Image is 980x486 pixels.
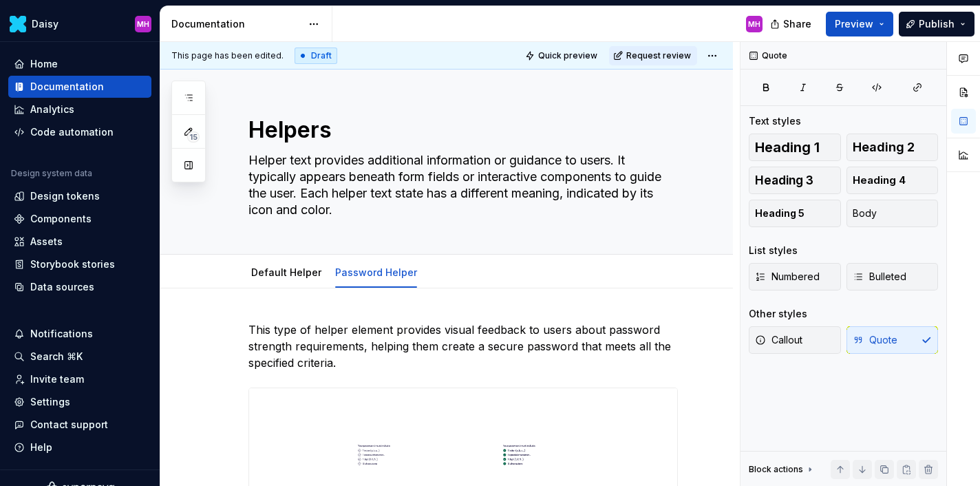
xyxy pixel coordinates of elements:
div: List styles [749,244,798,257]
span: Body [853,207,877,220]
button: Notifications [8,323,151,345]
button: Heading 1 [749,134,841,161]
div: Analytics [30,103,74,116]
span: Callout [755,333,802,347]
span: Share [783,17,811,31]
div: Documentation [30,80,104,94]
div: Contact support [30,418,108,432]
span: Heading 2 [853,140,915,154]
div: Design system data [11,168,92,179]
button: Callout [749,326,841,354]
button: Heading 5 [749,200,841,227]
button: DaisyMH [3,9,157,39]
div: Block actions [749,464,803,475]
a: Settings [8,391,151,413]
button: Numbered [749,263,841,290]
a: Storybook stories [8,253,151,275]
div: MH [748,19,760,30]
span: Preview [835,17,873,31]
div: Other styles [749,307,807,321]
div: Settings [30,395,70,409]
button: Help [8,436,151,458]
button: Quick preview [521,46,604,65]
textarea: Helper text provides additional information or guidance to users. It typically appears beneath fo... [246,149,675,221]
a: Analytics [8,98,151,120]
span: Request review [626,50,691,61]
button: Body [846,200,939,227]
span: Heading 4 [853,173,906,187]
a: Default Helper [251,266,321,278]
div: Block actions [749,460,816,479]
a: Password Helper [335,266,417,278]
span: Heading 3 [755,173,813,187]
a: Documentation [8,76,151,98]
a: Design tokens [8,185,151,207]
span: Numbered [755,270,820,284]
img: 8442b5b3-d95e-456d-8131-d61e917d6403.png [10,16,26,32]
span: Bulleted [853,270,906,284]
a: Assets [8,231,151,253]
span: 15 [187,131,200,142]
button: Publish [899,12,974,36]
button: Contact support [8,414,151,436]
div: Draft [295,47,337,64]
a: Invite team [8,368,151,390]
button: Search ⌘K [8,346,151,368]
div: Design tokens [30,189,100,203]
span: Publish [919,17,955,31]
button: Share [763,12,820,36]
div: Components [30,212,92,226]
a: Code automation [8,121,151,143]
button: Heading 2 [846,134,939,161]
div: Assets [30,235,63,249]
p: This type of helper element provides visual feedback to users about password strength requirement... [248,321,678,371]
a: Data sources [8,276,151,298]
a: Components [8,208,151,230]
span: This page has been edited. [171,50,284,61]
div: Text styles [749,114,801,128]
div: Default Helper [246,257,327,286]
div: Documentation [171,17,301,31]
div: Invite team [30,372,84,386]
div: Code automation [30,125,114,139]
div: Help [30,441,52,454]
textarea: Helpers [246,114,675,147]
button: Preview [826,12,893,36]
button: Request review [609,46,697,65]
button: Bulleted [846,263,939,290]
div: Search ⌘K [30,350,83,363]
a: Home [8,53,151,75]
div: Password Helper [330,257,423,286]
span: Quick preview [538,50,597,61]
div: Daisy [32,17,58,31]
div: Home [30,57,58,71]
span: Heading 1 [755,140,820,154]
div: MH [137,19,149,30]
div: Storybook stories [30,257,115,271]
button: Heading 3 [749,167,841,194]
span: Heading 5 [755,207,805,220]
button: Heading 4 [846,167,939,194]
div: Notifications [30,327,93,341]
div: Data sources [30,280,94,294]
